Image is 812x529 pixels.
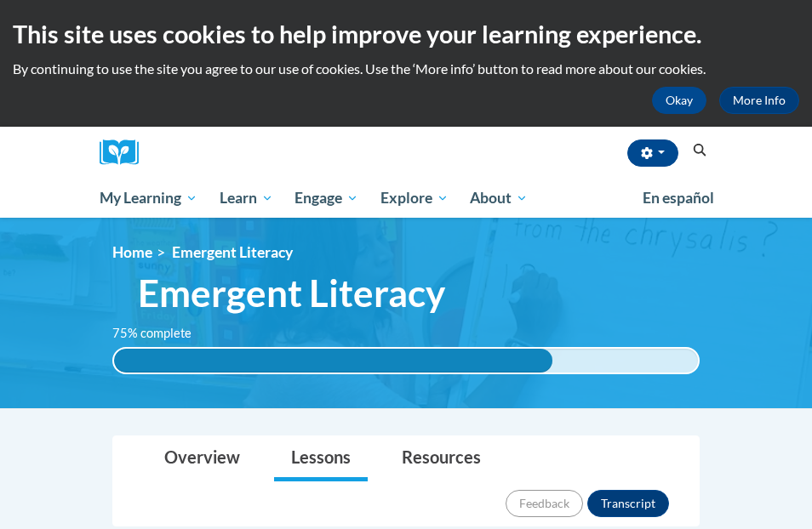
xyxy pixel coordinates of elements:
a: My Learning [89,179,209,218]
button: Search [687,140,712,161]
span: Emergent Literacy [172,243,293,261]
img: Logo brand [100,139,151,166]
a: Engage [283,179,369,218]
p: By continuing to use the site you agree to our use of cookies. Use the ‘More info’ button to read... [13,60,799,78]
span: Emergent Literacy [138,270,445,316]
button: Transcript [587,490,669,517]
a: About [460,179,540,218]
span: Explore [380,188,449,208]
button: Feedback [506,490,583,517]
a: Explore [369,179,460,218]
span: My Learning [100,188,197,208]
div: 75% complete [114,349,552,373]
a: Lessons [274,436,368,481]
a: Resources [385,436,498,481]
span: Learn [220,188,273,208]
a: Cox Campus [100,139,151,166]
span: About [470,188,528,208]
button: Okay [652,87,706,114]
div: Main menu [87,179,725,218]
button: Account Settings [627,139,678,167]
a: More Info [719,87,799,114]
label: 75% complete [112,324,210,343]
a: En español [632,180,725,216]
span: En español [643,189,714,207]
a: Overview [147,436,257,481]
h2: This site uses cookies to help improve your learning experience. [13,17,799,51]
a: Learn [209,179,284,218]
a: Home [112,243,152,261]
span: Engage [294,188,358,208]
